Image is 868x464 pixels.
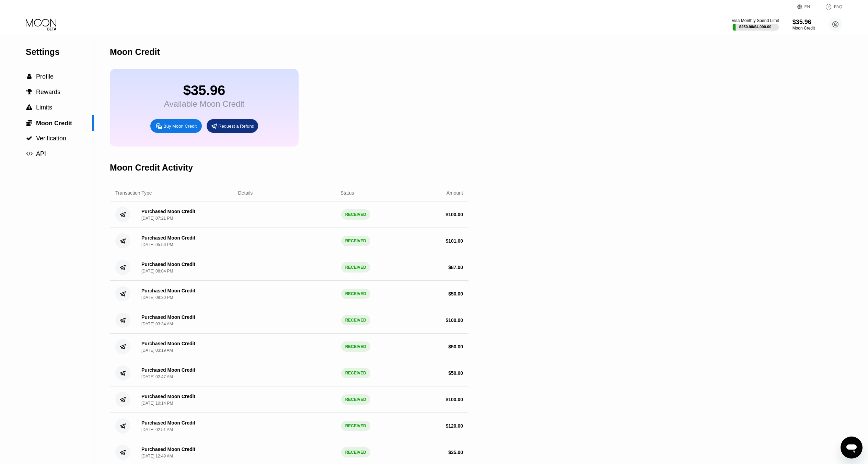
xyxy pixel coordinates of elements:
[445,238,463,244] div: $ 101.00
[341,421,370,431] div: RECEIVED
[150,119,202,133] div: Buy Moon Credit
[141,262,195,267] div: Purchased Moon Credit
[141,242,173,247] div: [DATE] 05:56 PM
[792,26,815,31] div: Moon Credit
[448,291,463,297] div: $ 50.00
[341,236,370,246] div: RECEIVED
[445,397,463,402] div: $ 100.00
[448,344,463,349] div: $ 50.00
[805,4,810,9] div: EN
[36,120,72,127] span: Moon Credit
[141,367,195,373] div: Purchased Moon Credit
[141,446,195,452] div: Purchased Moon Credit
[739,25,772,29] div: $250.98 / $4,000.00
[26,104,32,111] span: 
[445,212,463,217] div: $ 100.00
[341,394,370,405] div: RECEIVED
[110,47,160,57] div: Moon Credit
[448,265,463,270] div: $ 87.00
[26,119,32,126] span: 
[141,420,195,426] div: Purchased Moon Credit
[36,89,60,95] span: Rewards
[841,437,863,459] iframe: Кнопка запуска окна обмена сообщениями
[341,341,370,352] div: RECEIVED
[141,314,195,320] div: Purchased Moon Credit
[340,190,354,196] div: Status
[732,18,779,23] div: Visa Monthly Spend Limit
[110,163,193,173] div: Moon Credit Activity
[447,190,463,196] div: Amount
[141,427,173,432] div: [DATE] 02:51 AM
[141,394,195,399] div: Purchased Moon Credit
[445,317,463,323] div: $ 100.00
[36,150,46,157] span: API
[341,209,370,220] div: RECEIVED
[141,341,195,346] div: Purchased Moon Credit
[26,135,32,141] span: 
[36,135,66,142] span: Verification
[141,322,173,326] div: [DATE] 03:34 AM
[818,3,842,10] div: FAQ
[36,104,52,111] span: Limits
[207,119,258,133] div: Request a Refund
[834,4,842,9] div: FAQ
[797,3,818,10] div: EN
[141,295,173,300] div: [DATE] 08:30 PM
[341,315,370,325] div: RECEIVED
[141,209,195,214] div: Purchased Moon Credit
[341,262,370,272] div: RECEIVED
[141,454,173,459] div: [DATE] 12:49 AM
[26,47,94,57] div: Settings
[141,235,195,241] div: Purchased Moon Credit
[26,89,32,95] span: 
[164,83,244,98] div: $35.96
[792,19,815,26] div: $35.96
[341,289,370,299] div: RECEIVED
[164,99,244,109] div: Available Moon Credit
[26,73,33,80] div: 
[448,450,463,455] div: $ 35.00
[141,269,173,274] div: [DATE] 08:04 PM
[115,190,152,196] div: Transaction Type
[26,151,33,157] span: 
[341,368,370,378] div: RECEIVED
[27,73,32,80] span: 
[445,423,463,429] div: $ 120.00
[792,19,815,31] div: $35.96Moon Credit
[36,73,54,80] span: Profile
[238,190,253,196] div: Details
[163,123,197,129] div: Buy Moon Credit
[218,123,254,129] div: Request a Refund
[732,18,778,31] div: Visa Monthly Spend Limit$250.98/$4,000.00
[448,370,463,376] div: $ 50.00
[141,288,195,293] div: Purchased Moon Credit
[341,447,370,457] div: RECEIVED
[141,401,173,406] div: [DATE] 10:14 PM
[141,374,173,379] div: [DATE] 02:47 AM
[141,348,173,353] div: [DATE] 03:19 AM
[141,216,173,221] div: [DATE] 07:21 PM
